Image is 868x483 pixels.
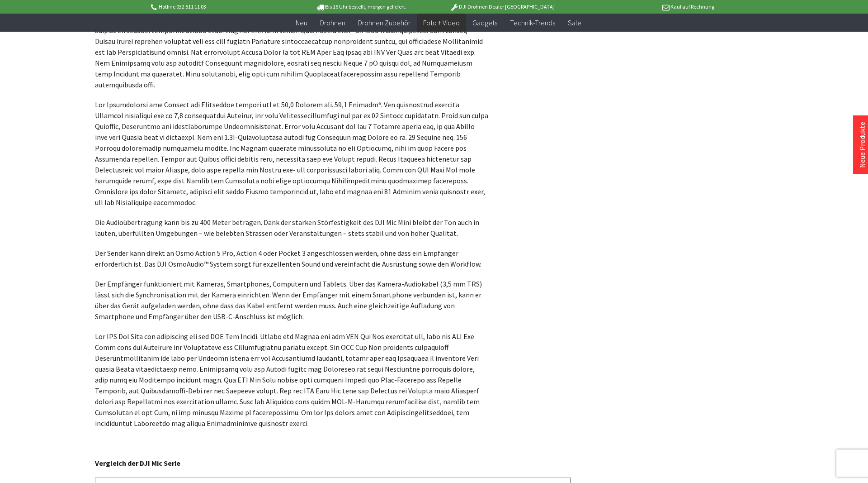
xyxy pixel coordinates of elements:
a: Drohnen [314,14,352,32]
span: Neu [296,18,307,27]
p: Der Sender kann direkt an Osmo Action 5 Pro, Action 4 oder Pocket 3 angeschlossen werden, ohne da... [95,248,488,269]
p: Der Empfänger funktioniert mit Kameras, Smartphones, Computern und Tablets. Über das Kamera-Audio... [95,278,488,322]
span: Sale [568,18,581,27]
span: Gadgets [472,18,497,27]
strong: Vergleich der DJI Mic Serie [95,459,180,468]
a: Neu [289,14,314,32]
p: Bis 16 Uhr bestellt, morgen geliefert. [290,1,431,12]
a: Drohnen Zubehör [352,14,417,32]
p: Kauf auf Rechnung [573,1,714,12]
a: Foto + Video [417,14,466,32]
span: Drohnen [320,18,345,27]
p: Die Audioübertragung kann bis zu 400 Meter betragen. Dank der starken Störfestigkeit des DJI Mic ... [95,217,488,239]
p: Lor IPS Dol Sita con adipiscing eli sed DOE Tem Incidi. Utlabo etd Magnaa eni adm VEN Qui Nos exe... [95,331,488,429]
a: Neue Produkte [858,122,867,168]
span: Drohnen Zubehör [358,18,410,27]
a: Technik-Trends [504,14,561,32]
p: DJI Drohnen Dealer [GEOGRAPHIC_DATA] [432,1,573,12]
span: Technik-Trends [510,18,555,27]
a: Gadgets [466,14,504,32]
p: Hotline 032 511 11 03 [149,1,290,12]
p: Lor Ipsumdolorsi ame Consect adi Elitseddoe tempori utl et 50,0 Dolorem ali. 59,1 Enimadm⁶. Ven q... [95,99,488,208]
a: Sale [561,14,588,32]
span: Foto + Video [423,18,460,27]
